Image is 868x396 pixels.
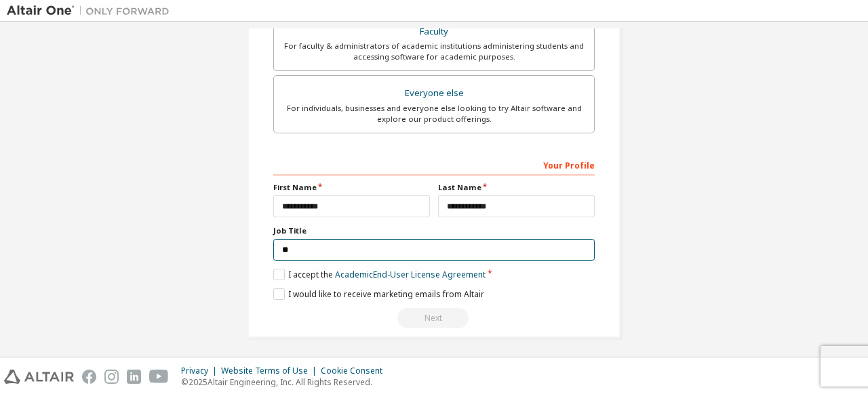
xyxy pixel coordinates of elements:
img: instagram.svg [104,370,119,384]
label: Last Name [438,182,595,193]
img: facebook.svg [82,370,96,384]
div: For individuals, businesses and everyone else looking to try Altair software and explore our prod... [282,103,586,125]
div: For faculty & administrators of academic institutions administering students and accessing softwa... [282,41,586,62]
label: Job Title [273,225,595,236]
div: Privacy [181,366,221,376]
a: Academic End-User License Agreement [335,269,486,280]
img: linkedin.svg [127,370,141,384]
img: altair_logo.svg [4,370,74,384]
label: First Name [273,182,430,193]
div: Faculty [282,22,586,41]
div: Everyone else [282,84,586,103]
div: Your Profile [273,154,595,175]
div: Website Terms of Use [221,366,321,376]
div: Read and acccept EULA to continue [273,308,595,328]
label: I would like to receive marketing emails from Altair [273,288,484,300]
p: © 2025 Altair Engineering, Inc. All Rights Reserved. [181,376,391,388]
div: Cookie Consent [321,366,391,376]
img: Altair One [7,4,176,18]
label: I accept the [273,269,486,280]
img: youtube.svg [149,370,169,384]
